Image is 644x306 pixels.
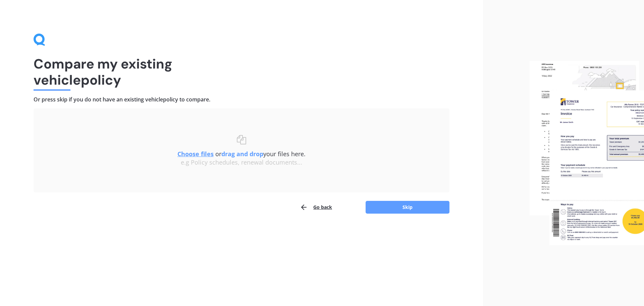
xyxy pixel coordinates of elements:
[177,150,306,158] span: or your files here.
[34,96,449,103] h4: Or press skip if you do not have an existing vehicle policy to compare.
[530,61,644,246] img: files.webp
[47,159,436,166] div: e.g Policy schedules, renewal documents...
[366,201,449,214] button: Skip
[221,150,263,158] b: drag and drop
[300,201,332,214] button: Go back
[34,56,449,88] h1: Compare my existing vehicle policy
[177,150,214,158] u: Choose files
